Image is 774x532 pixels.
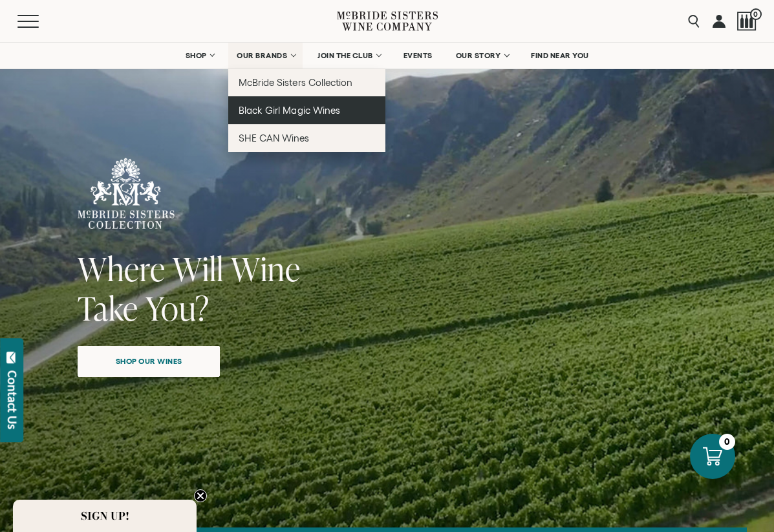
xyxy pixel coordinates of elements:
span: SIGN UP! [81,508,129,524]
a: McBride Sisters Collection [228,69,385,96]
a: Shop our wines [78,346,220,377]
span: OUR BRANDS [237,51,287,60]
span: SHOP [185,51,207,60]
a: OUR STORY [447,43,517,69]
a: SHOP [177,43,222,69]
button: Close teaser [194,489,207,502]
div: SIGN UP!Close teaser [13,500,197,532]
a: Black Girl Magic Wines [228,96,385,124]
span: Black Girl Magic Wines [239,105,339,116]
a: SHE CAN Wines [228,124,385,152]
span: JOIN THE CLUB [317,51,373,60]
span: Shop our wines [93,348,205,374]
span: Take [78,286,138,330]
a: FIND NEAR YOU [522,43,597,69]
a: EVENTS [395,43,441,69]
span: FIND NEAR YOU [531,51,589,60]
span: Where [78,246,166,291]
span: OUR STORY [456,51,501,60]
div: 0 [719,434,735,450]
span: SHE CAN Wines [239,133,309,144]
span: Will [173,246,224,291]
button: Mobile Menu Trigger [17,15,64,28]
span: You? [145,286,210,330]
span: EVENTS [403,51,433,60]
span: Wine [231,246,301,291]
span: 0 [750,8,762,20]
a: OUR BRANDS [228,43,303,69]
a: JOIN THE CLUB [309,43,389,69]
span: McBride Sisters Collection [239,77,352,88]
div: Contact Us [6,370,19,429]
